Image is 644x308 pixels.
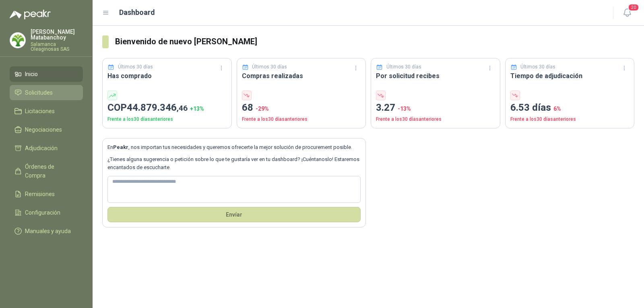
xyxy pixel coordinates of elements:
[10,141,83,156] a: Adjudicación
[107,100,227,116] p: COP
[10,205,83,220] a: Configuración
[628,4,639,11] span: 20
[510,71,630,81] h3: Tiempo de adjudicación
[242,100,361,116] p: 68
[190,105,204,112] span: + 13 %
[127,102,188,113] span: 44.879.346
[10,103,83,119] a: Licitaciones
[376,71,495,81] h3: Por solicitud recibes
[107,155,361,172] p: ¿Tienes alguna sugerencia o petición sobre lo que te gustaría ver en tu dashboard? ¡Cuéntanoslo! ...
[25,208,60,217] span: Configuración
[10,85,83,100] a: Solicitudes
[398,105,411,112] span: -13 %
[10,186,83,202] a: Remisiones
[107,143,361,151] p: En , nos importan tus necesidades y queremos ofrecerte la mejor solución de procurement posible.
[252,63,287,71] p: Últimos 30 días
[31,42,83,52] p: Salamanca Oleaginosas SAS
[386,63,421,71] p: Últimos 30 días
[115,35,634,48] h3: Bienvenido de nuevo [PERSON_NAME]
[25,227,71,236] span: Manuales y ayuda
[10,223,83,239] a: Manuales y ayuda
[256,105,269,112] span: -29 %
[10,159,83,183] a: Órdenes de Compra
[510,100,630,116] p: 6.53 días
[31,29,83,40] p: [PERSON_NAME] Matabanchoy
[25,144,58,153] span: Adjudicación
[107,116,227,123] p: Frente a los 30 días anteriores
[10,122,83,137] a: Negociaciones
[10,66,83,82] a: Inicio
[376,100,495,116] p: 3.27
[242,71,361,81] h3: Compras realizadas
[376,116,495,123] p: Frente a los 30 días anteriores
[107,71,227,81] h3: Has comprado
[620,6,634,20] button: 20
[25,162,75,180] span: Órdenes de Compra
[520,63,555,71] p: Últimos 30 días
[10,10,51,19] img: Logo peakr
[25,107,55,116] span: Licitaciones
[119,7,155,18] h1: Dashboard
[177,103,188,113] span: ,46
[118,63,153,71] p: Últimos 30 días
[113,144,128,150] b: Peakr
[10,33,25,48] img: Company Logo
[242,116,361,123] p: Frente a los 30 días anteriores
[25,70,38,79] span: Inicio
[25,88,53,97] span: Solicitudes
[25,190,55,198] span: Remisiones
[510,116,630,123] p: Frente a los 30 días anteriores
[107,207,361,222] button: Envíar
[553,105,561,112] span: 6 %
[25,125,62,134] span: Negociaciones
